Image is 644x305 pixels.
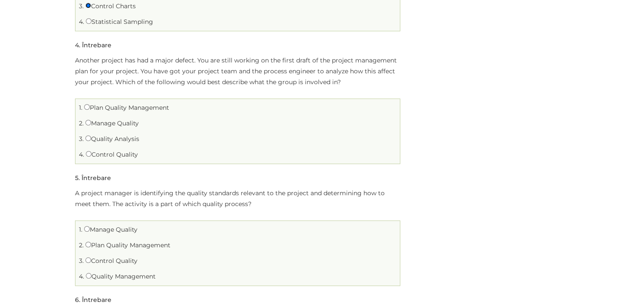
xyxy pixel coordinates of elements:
[84,104,90,110] input: Plan Quality Management
[85,135,91,141] input: Quality Analysis
[84,226,137,233] label: Manage Quality
[86,151,138,158] label: Control Quality
[86,272,156,280] label: Quality Management
[75,42,111,49] h5: . Întrebare
[79,18,84,26] span: 4.
[86,18,92,24] input: Statistical Sampling
[75,174,78,182] span: 5
[75,55,400,88] p: Another project has had a major defect. You are still working on the first draft of the project m...
[75,41,79,49] span: 4
[85,2,136,10] label: Control Charts
[85,119,139,127] label: Manage Quality
[79,104,82,112] span: 1.
[86,151,92,157] input: Control Quality
[75,296,79,304] span: 6
[79,272,84,280] span: 4.
[79,135,84,143] span: 3.
[79,2,84,10] span: 3.
[86,273,92,279] input: Quality Management
[79,151,84,158] span: 4.
[79,119,84,127] span: 2.
[79,257,84,265] span: 3.
[84,226,90,232] input: Manage Quality
[85,120,91,125] input: Manage Quality
[86,18,153,26] label: Statistical Sampling
[75,297,111,303] h5: . Întrebare
[75,188,400,210] p: A project manager is identifying the quality standards relevant to the project and determining ho...
[75,175,111,181] h5: . Întrebare
[85,242,91,247] input: Plan Quality Management
[84,104,169,112] label: Plan Quality Management
[85,135,139,143] label: Quality Analysis
[79,241,84,249] span: 2.
[85,241,170,249] label: Plan Quality Management
[85,257,137,265] label: Control Quality
[79,226,82,233] span: 1.
[85,257,91,263] input: Control Quality
[85,3,91,8] input: Control Charts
